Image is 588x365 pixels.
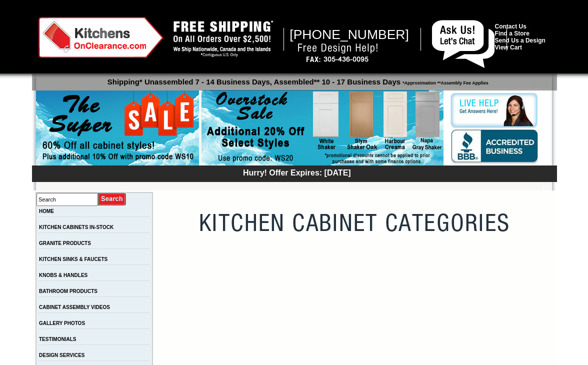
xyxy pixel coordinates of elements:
a: Send Us a Design [495,37,545,44]
a: HOME [39,208,54,214]
a: DESIGN SERVICES [39,352,85,358]
p: Shipping* Unassembled 7 - 14 Business Days, Assembled** 10 - 17 Business Days [37,73,557,86]
a: KITCHEN SINKS & FAUCETS [39,256,107,262]
a: Contact Us [495,23,526,30]
a: KITCHEN CABINETS IN-STOCK [39,224,113,230]
a: TESTIMONIALS [39,336,76,342]
a: GALLERY PHOTOS [39,320,85,326]
a: CABINET ASSEMBLY VIDEOS [39,304,110,310]
a: Find a Store [495,30,529,37]
a: KNOBS & HANDLES [39,272,87,278]
a: View Cart [495,44,522,51]
img: Kitchens on Clearance Logo [38,17,163,58]
a: GRANITE PRODUCTS [39,240,91,246]
div: Hurry! Offer Expires: [DATE] [37,167,557,177]
input: Submit [98,192,126,206]
span: *Approximation **Assembly Fee Applies [400,78,488,85]
a: BATHROOM PRODUCTS [39,288,97,294]
span: [PHONE_NUMBER] [289,27,409,42]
